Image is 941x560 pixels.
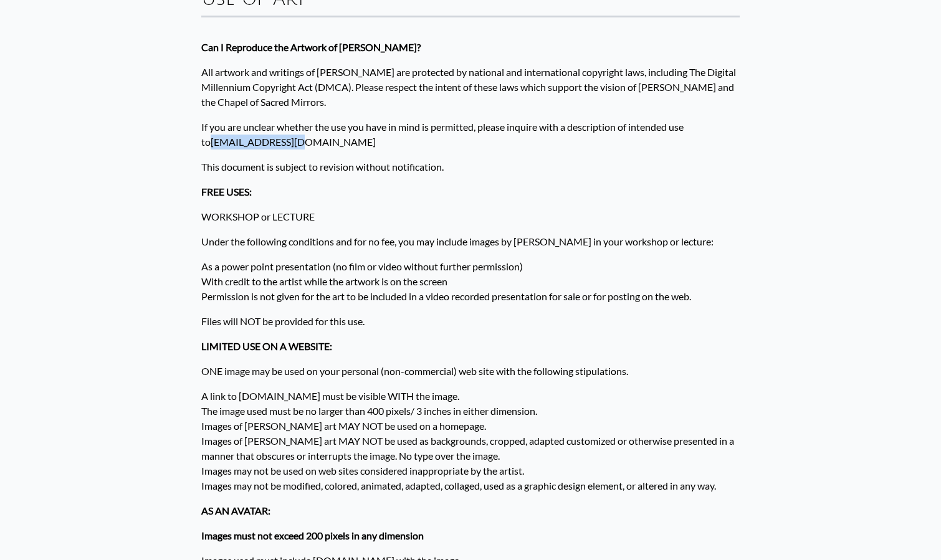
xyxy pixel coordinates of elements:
p: If you are unclear whether the use you have in mind is permitted, please inquire with a descripti... [201,115,740,154]
p: This document is subject to revision without notification. [201,154,740,179]
strong: FREE USES: [201,186,252,197]
p: As a power point presentation (no film or video without further permission) With credit to the ar... [201,254,740,309]
p: Files will NOT be provided for this use. [201,309,740,334]
p: A link to [DOMAIN_NAME] must be visible WITH the image. The image used must be no larger than 400... [201,384,740,498]
strong: Images must not exceed 200 pixels in any dimension [201,529,424,541]
p: WORKSHOP or LECTURE [201,204,740,229]
p: ONE image may be used on your personal (non-commercial) web site with the following stipulations. [201,359,740,384]
strong: LIMITED USE ON A WEBSITE: [201,340,332,352]
p: Under the following conditions and for no fee, you may include images by [PERSON_NAME] in your wo... [201,229,740,254]
p: All artwork and writings of [PERSON_NAME] are protected by national and international copyright l... [201,60,740,115]
strong: AS AN AVATAR: [201,505,270,516]
strong: Can I Reproduce the Artwork of [PERSON_NAME]? [201,41,421,53]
